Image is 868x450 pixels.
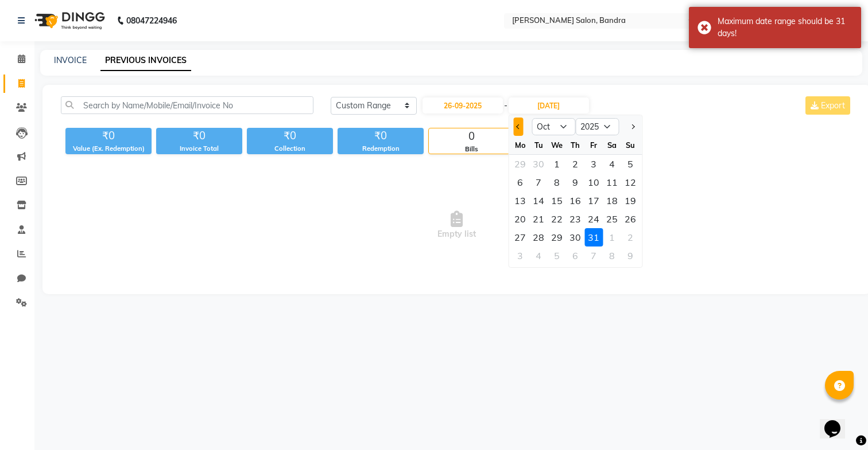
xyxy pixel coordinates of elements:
select: Select month [532,118,575,135]
div: Thursday, October 9, 2025 [566,173,584,191]
div: Tuesday, October 14, 2025 [529,191,548,210]
div: 3 [511,246,529,265]
div: Wednesday, October 29, 2025 [548,228,566,246]
div: 20 [511,210,529,228]
div: Monday, October 13, 2025 [511,191,529,210]
button: Previous month [513,118,523,136]
div: Thursday, October 2, 2025 [566,155,584,173]
div: Saturday, October 4, 2025 [603,155,621,173]
div: 5 [621,155,640,173]
div: Invoice Total [156,144,242,154]
div: Sunday, November 2, 2025 [621,228,640,246]
div: ₹0 [338,128,424,144]
div: Mo [511,136,529,154]
div: 5 [548,246,566,265]
div: Tuesday, September 30, 2025 [529,155,548,173]
div: Wednesday, October 22, 2025 [548,210,566,228]
div: 30 [566,228,584,246]
div: ₹0 [65,128,152,144]
div: 2 [621,228,640,246]
div: 1 [548,155,566,173]
div: 9 [621,246,640,265]
div: 15 [548,191,566,210]
div: ₹0 [247,128,333,144]
div: Sunday, October 5, 2025 [621,155,640,173]
div: 13 [511,191,529,210]
div: 26 [621,210,640,228]
div: Friday, November 7, 2025 [584,246,603,265]
div: Tu [529,136,548,154]
b: 08047224946 [126,5,177,37]
div: Thursday, October 23, 2025 [566,210,584,228]
div: Monday, September 29, 2025 [511,155,529,173]
span: - [504,100,507,112]
div: Tuesday, October 7, 2025 [529,173,548,191]
a: INVOICE [54,55,87,65]
div: 7 [529,173,548,191]
div: Sunday, October 26, 2025 [621,210,640,228]
div: Tuesday, November 4, 2025 [529,246,548,265]
input: Start Date [423,97,503,114]
div: Sunday, November 9, 2025 [621,246,640,265]
div: 9 [566,173,584,191]
div: 10 [584,173,603,191]
div: 4 [529,246,548,265]
div: Thursday, October 30, 2025 [566,228,584,246]
div: Su [621,136,640,154]
div: Friday, October 31, 2025 [584,228,603,246]
div: 12 [621,173,640,191]
div: 30 [529,155,548,173]
iframe: chat widget [820,404,857,439]
div: 23 [566,210,584,228]
div: 8 [603,246,621,265]
select: Select year [575,118,619,135]
div: Value (Ex. Redemption) [65,144,152,154]
div: Sunday, October 12, 2025 [621,173,640,191]
div: Monday, November 3, 2025 [511,246,529,265]
div: 14 [529,191,548,210]
div: 18 [603,191,621,210]
div: 16 [566,191,584,210]
div: Collection [247,144,333,154]
div: 0 [429,128,514,144]
div: Wednesday, November 5, 2025 [548,246,566,265]
div: Wednesday, October 8, 2025 [548,173,566,191]
button: Next month [627,118,637,136]
div: 6 [511,173,529,191]
div: 25 [603,210,621,228]
div: Thursday, October 16, 2025 [566,191,584,210]
div: Monday, October 20, 2025 [511,210,529,228]
div: Wednesday, October 1, 2025 [548,155,566,173]
div: 22 [548,210,566,228]
div: 8 [548,173,566,191]
span: Empty list [61,168,852,283]
div: Thursday, November 6, 2025 [566,246,584,265]
div: 11 [603,173,621,191]
div: Friday, October 24, 2025 [584,210,603,228]
div: Sa [603,136,621,154]
div: 7 [584,246,603,265]
div: Friday, October 17, 2025 [584,191,603,210]
input: Search by Name/Mobile/Email/Invoice No [61,96,313,114]
div: 2 [566,155,584,173]
div: Maximum date range should be 31 days! [718,15,852,40]
div: 29 [548,228,566,246]
div: Monday, October 27, 2025 [511,228,529,246]
div: Redemption [338,144,424,154]
div: Th [566,136,584,154]
div: Saturday, October 25, 2025 [603,210,621,228]
div: Sunday, October 19, 2025 [621,191,640,210]
div: 3 [584,155,603,173]
div: We [548,136,566,154]
div: Saturday, November 8, 2025 [603,246,621,265]
div: 28 [529,228,548,246]
div: Tuesday, October 28, 2025 [529,228,548,246]
div: Saturday, October 18, 2025 [603,191,621,210]
div: Bills [429,144,514,154]
a: PREVIOUS INVOICES [100,50,191,71]
div: 1 [603,228,621,246]
input: End Date [509,97,589,114]
div: ₹0 [156,128,242,144]
div: Saturday, October 11, 2025 [603,173,621,191]
div: 27 [511,228,529,246]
